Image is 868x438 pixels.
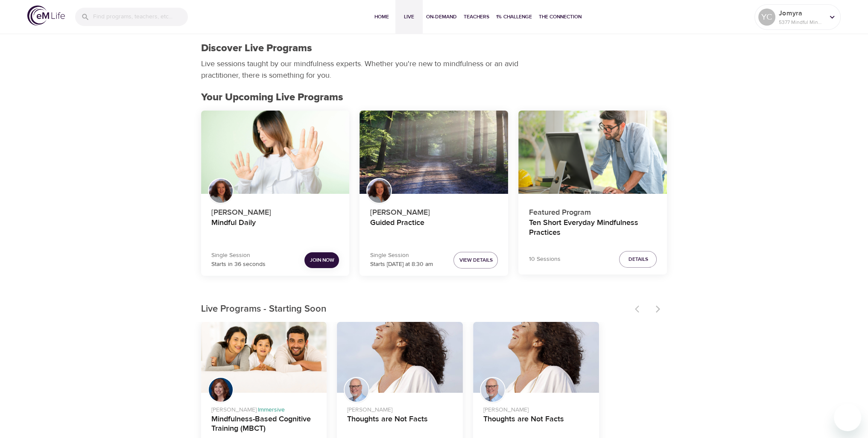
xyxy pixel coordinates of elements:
p: Starts in 36 seconds [211,260,266,269]
h4: Guided Practice [370,218,498,239]
p: [PERSON_NAME] [483,402,589,415]
h4: Thoughts are Not Facts [347,415,453,435]
span: Details [628,255,648,264]
p: Jomyra [779,8,824,18]
p: Single Session [211,251,266,260]
span: Teachers [464,12,489,21]
span: 1% Challenge [496,12,532,21]
p: [PERSON_NAME] · [211,402,317,415]
span: Immersive [258,406,285,414]
div: YC [758,9,775,26]
p: Live Programs - Starting Soon [201,302,630,316]
h4: Mindful Daily [211,218,339,239]
p: Live sessions taught by our mindfulness experts. Whether you're new to mindfulness or an avid pra... [201,58,521,81]
p: [PERSON_NAME] [211,203,339,218]
img: logo [27,6,65,26]
button: View Details [453,252,498,269]
p: Starts [DATE] at 8:30 am [370,260,433,269]
h1: Discover Live Programs [201,42,312,55]
input: Find programs, teachers, etc... [93,8,188,26]
p: [PERSON_NAME] [370,203,498,218]
h4: Ten Short Everyday Mindfulness Practices [529,218,657,239]
span: The Connection [539,12,582,21]
span: Home [371,12,392,21]
button: Guided Practice [359,111,508,194]
h4: Thoughts are Not Facts [483,415,589,435]
p: 10 Sessions [529,255,560,264]
span: View Details [459,256,492,265]
button: Join Now [304,252,339,268]
button: Thoughts are Not Facts [337,322,463,393]
span: Join Now [310,256,334,265]
button: Details [619,251,657,268]
p: 5377 Mindful Minutes [779,18,824,26]
h4: Mindfulness-Based Cognitive Training (MBCT) [211,415,317,435]
p: [PERSON_NAME] [347,402,453,415]
button: Thoughts are Not Facts [473,322,599,393]
iframe: Button to launch messaging window [834,404,861,431]
span: Live [399,12,419,21]
h2: Your Upcoming Live Programs [201,91,667,104]
button: Mindfulness-Based Cognitive Training (MBCT) [201,322,327,393]
button: Mindful Daily [201,111,350,194]
p: Single Session [370,251,433,260]
button: Ten Short Everyday Mindfulness Practices [518,111,667,194]
p: Featured Program [529,203,657,218]
span: On-Demand [426,12,457,21]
